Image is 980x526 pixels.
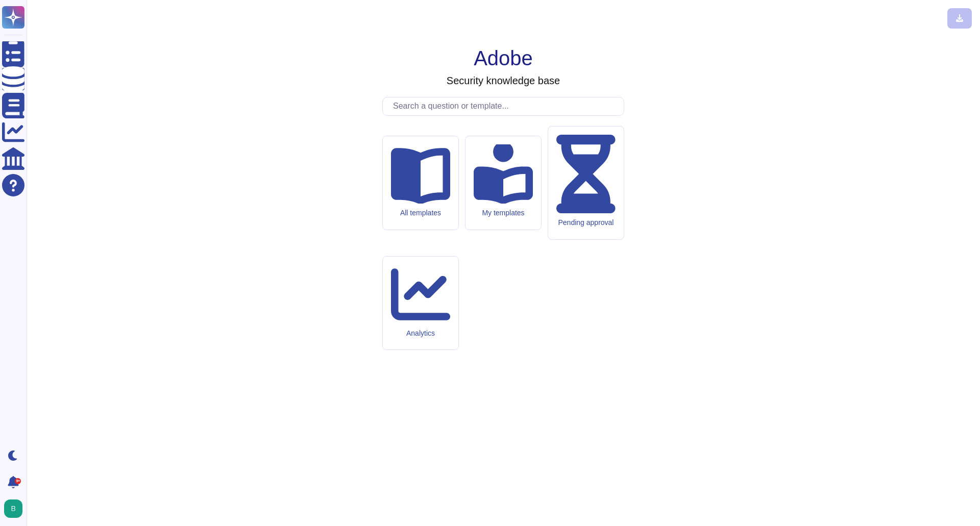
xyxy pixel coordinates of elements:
[391,329,450,338] div: Analytics
[4,499,22,518] img: user
[388,97,624,115] input: Search a question or template...
[15,478,21,484] div: 9+
[474,46,533,70] h1: Adobe
[2,497,30,520] button: user
[474,209,533,217] div: My templates
[447,74,560,87] h3: Security knowledge base
[391,209,450,217] div: All templates
[556,218,616,227] div: Pending approval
